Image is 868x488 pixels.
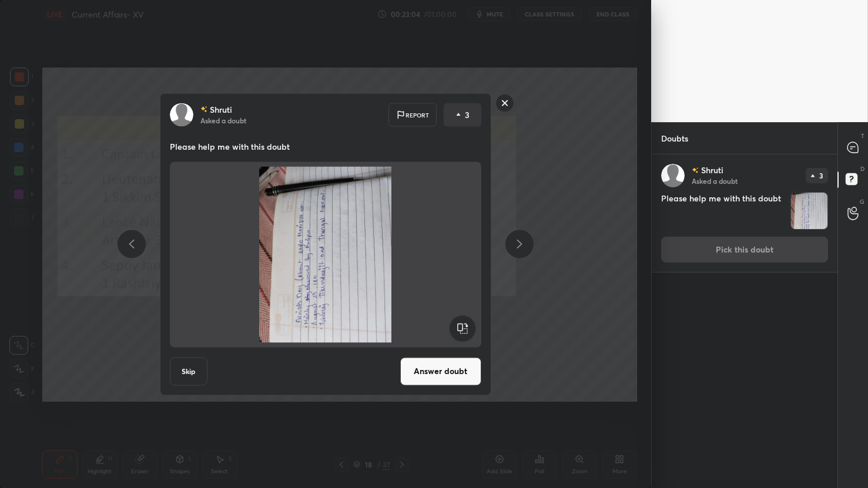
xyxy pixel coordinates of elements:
[184,166,467,342] img: 17565459107B1271.JPEG
[860,197,864,206] p: G
[692,176,738,186] p: Asked a doubt
[791,193,827,229] img: 17565459107B1271.JPEG
[652,154,837,488] div: grid
[388,103,437,126] div: Report
[819,172,823,179] p: 3
[400,357,481,385] button: Answer doubt
[465,109,470,120] p: 3
[860,164,864,173] p: D
[170,140,481,152] p: Please help me with this doubt
[652,123,698,154] p: Doubts
[170,357,207,385] button: Skip
[701,166,723,175] p: Shruti
[861,132,864,140] p: T
[692,167,699,173] img: no-rating-badge.077c3623.svg
[210,105,232,114] p: Shruti
[200,115,246,124] p: Asked a doubt
[661,192,786,230] h4: Please help me with this doubt
[170,103,193,126] img: default.png
[661,164,685,187] img: default.png
[200,106,207,113] img: no-rating-badge.077c3623.svg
